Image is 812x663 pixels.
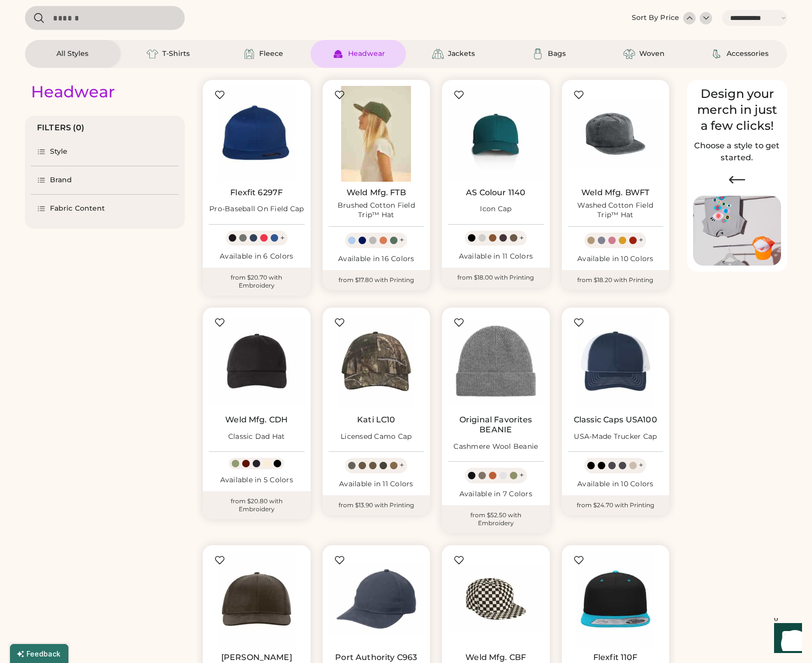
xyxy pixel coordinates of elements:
[765,618,808,661] iframe: Front Chat
[348,49,385,59] div: Headwear
[162,49,190,59] div: T-Shirts
[568,314,664,409] img: Classic Caps USA100 USA-Made Trucker Cap
[693,140,781,164] h2: Choose a style to get started.
[280,233,285,244] div: +
[31,82,115,102] div: Headwear
[519,470,524,481] div: +
[357,415,395,425] a: Kati LC10
[568,479,664,489] div: Available in 10 Colors
[332,48,344,60] img: Headwear Icon
[453,442,538,452] div: Cashmere Wool Beanie
[465,653,526,663] a: Weld Mfg. CBF
[203,491,311,519] div: from $20.80 with Embroidery
[639,235,643,246] div: +
[519,233,524,244] div: +
[341,432,411,442] div: Licensed Camo Cap
[56,49,88,59] div: All Styles
[448,49,475,59] div: Jackets
[568,551,664,647] img: Flexfit 110F 110® Snapback Cap
[209,475,305,485] div: Available in 5 Colors
[568,86,664,182] img: Weld Mfg. BWFT Washed Cotton Field Trip™ Hat
[562,495,670,515] div: from $24.70 with Printing
[37,122,85,134] div: FILTERS (0)
[225,415,288,425] a: Weld Mfg. CDH
[329,201,424,221] div: Brushed Cotton Field Trip™ Hat
[323,495,430,515] div: from $13.90 with Printing
[574,415,657,425] a: Classic Caps USA100
[693,86,781,134] div: Design your merch in just a few clicks!
[466,188,525,198] a: AS Colour 1140
[50,147,68,157] div: Style
[623,48,635,60] img: Woven Icon
[209,551,305,647] img: Richardson 112WF Fremont Trucker Cap
[335,653,417,663] a: Port Authority C963
[548,49,566,59] div: Bags
[442,268,550,288] div: from $18.00 with Printing
[711,48,723,60] img: Accessories Icon
[574,432,657,442] div: USA-Made Trucker Cap
[209,204,304,214] div: Pro-Baseball On Field Cap
[329,314,424,409] img: Kati LC10 Licensed Camo Cap
[347,188,406,198] a: Weld Mfg. FTB
[639,49,665,59] div: Woven
[568,201,664,221] div: Washed Cotton Field Trip™ Hat
[209,252,305,262] div: Available in 6 Colors
[400,460,404,471] div: +
[259,49,283,59] div: Fleece
[448,415,544,435] a: Original Favorites BEANIE
[448,252,544,262] div: Available in 11 Colors
[228,432,285,442] div: Classic Dad Hat
[693,196,781,266] img: Image of Lisa Congdon Eye Print on T-Shirt and Hat
[329,479,424,489] div: Available in 11 Colors
[329,86,424,182] img: Weld Mfg. FTB Brushed Cotton Field Trip™ Hat
[243,48,255,60] img: Fleece Icon
[448,314,544,409] img: Original Favorites BEANIE Cashmere Wool Beanie
[448,86,544,182] img: AS Colour 1140 Icon Cap
[448,551,544,647] img: Weld Mfg. CBF Checkerboard Field Trip™ Hat
[400,235,404,246] div: +
[639,460,643,471] div: +
[448,489,544,499] div: Available in 7 Colors
[593,653,638,663] a: Flexfit 110F
[532,48,544,60] img: Bags Icon
[727,49,769,59] div: Accessories
[323,270,430,290] div: from $17.80 with Printing
[581,188,649,198] a: Weld Mfg. BWFT
[329,254,424,264] div: Available in 16 Colors
[432,48,444,60] img: Jackets Icon
[50,204,105,214] div: Fabric Content
[146,48,158,60] img: T-Shirts Icon
[209,86,305,182] img: Flexfit 6297F Pro-Baseball On Field Cap
[230,188,283,198] a: Flexfit 6297F
[480,204,511,214] div: Icon Cap
[209,314,305,409] img: Weld Mfg. CDH Classic Dad Hat
[562,270,670,290] div: from $18.20 with Printing
[329,551,424,647] img: Port Authority C963 Leather Strap Cap
[203,268,311,296] div: from $20.70 with Embroidery
[568,254,664,264] div: Available in 10 Colors
[442,505,550,533] div: from $52.50 with Embroidery
[50,175,72,185] div: Brand
[632,13,679,23] div: Sort By Price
